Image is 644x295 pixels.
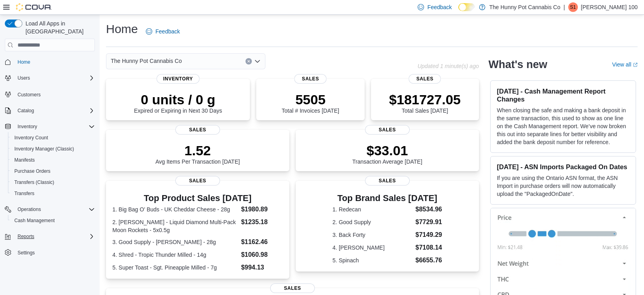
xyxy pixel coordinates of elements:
[11,133,51,143] a: Inventory Count
[8,166,98,177] button: Purchase Orders
[497,106,629,146] p: When closing the safe and making a bank deposit in the same transaction, this used to show as one...
[18,123,37,130] span: Inventory
[2,72,98,84] button: Users
[389,92,461,114] div: Total Sales [DATE]
[11,216,95,225] span: Cash Management
[568,2,578,12] div: Sarah 100
[416,256,442,265] dd: $6655.76
[332,244,412,252] dt: 4. [PERSON_NAME]
[8,177,98,188] button: Transfers (Classic)
[11,166,95,176] span: Purchase Orders
[14,73,33,83] button: Users
[11,189,95,198] span: Transfers
[14,106,95,115] span: Catalog
[245,58,252,64] button: Clear input
[16,3,52,11] img: Cova
[458,11,459,12] span: Dark Mode
[22,20,95,35] span: Load All Apps in [GEOGRAPHIC_DATA]
[155,143,240,165] div: Avg Items Per Transaction [DATE]
[134,92,222,107] p: 0 units / 0 g
[563,2,565,12] p: |
[18,206,41,213] span: Operations
[416,230,442,240] dd: $7149.29
[14,122,95,131] span: Inventory
[365,125,410,135] span: Sales
[332,193,442,203] h3: Top Brand Sales [DATE]
[11,216,58,225] a: Cash Management
[282,92,339,114] div: Total # Invoices [DATE]
[11,144,77,154] a: Inventory Manager (Classic)
[14,248,38,258] a: Settings
[497,163,629,171] h3: [DATE] - ASN Imports Packaged On Dates
[112,218,238,234] dt: 2. [PERSON_NAME] - Liquid Diamond Multi-Pack Moon Rockets - 5x0.5g
[112,251,238,259] dt: 4. Shred - Tropic Thunder Milled - 14g
[11,144,95,154] span: Inventory Manager (Classic)
[282,92,339,107] p: 5505
[134,92,222,114] div: Expired or Expiring in Next 30 Days
[241,250,283,260] dd: $1060.98
[18,107,34,114] span: Catalog
[11,166,54,176] a: Purchase Orders
[11,189,37,198] a: Transfers
[497,87,629,103] h3: [DATE] - Cash Management Report Changes
[332,205,412,213] dt: 1. Redecan
[365,176,410,186] span: Sales
[11,178,57,187] a: Transfers (Classic)
[416,243,442,252] dd: $7108.14
[2,105,98,116] button: Catalog
[8,154,98,166] button: Manifests
[570,2,576,12] span: S1
[14,90,44,100] a: Customers
[106,21,138,37] h1: Home
[14,157,35,163] span: Manifests
[2,88,98,100] button: Customers
[155,143,240,158] p: 1.52
[155,27,180,35] span: Feedback
[5,53,95,279] nav: Complex example
[111,56,182,66] span: The Hunny Pot Cannabis Co
[14,122,40,131] button: Inventory
[416,217,442,227] dd: $7729.91
[332,218,412,226] dt: 2. Good Supply
[14,73,95,83] span: Users
[2,121,98,132] button: Inventory
[612,61,638,68] a: View allExternal link
[175,176,220,186] span: Sales
[14,205,44,214] button: Operations
[241,205,283,214] dd: $1980.89
[416,205,442,214] dd: $8534.96
[254,58,261,64] button: Open list of options
[14,89,95,99] span: Customers
[489,58,547,71] h2: What's new
[112,205,238,213] dt: 1. Big Bag O' Buds - UK Cheddar Cheese - 28g
[389,92,461,107] p: $181727.05
[14,232,37,241] button: Reports
[11,133,95,143] span: Inventory Count
[14,57,95,67] span: Home
[8,143,98,154] button: Inventory Manager (Classic)
[418,63,479,69] p: Updated 1 minute(s) ago
[581,2,638,12] p: [PERSON_NAME] 100
[175,125,220,135] span: Sales
[18,250,35,256] span: Settings
[241,237,283,247] dd: $1162.46
[143,23,183,39] a: Feedback
[8,132,98,143] button: Inventory Count
[14,205,95,214] span: Operations
[2,204,98,215] button: Operations
[241,263,283,272] dd: $994.13
[157,74,200,84] span: Inventory
[2,247,98,258] button: Settings
[294,74,326,84] span: Sales
[633,63,638,67] svg: External link
[14,232,95,241] span: Reports
[489,2,560,12] p: The Hunny Pot Cannabis Co
[14,57,33,67] a: Home
[14,106,37,115] button: Catalog
[112,238,238,246] dt: 3. Good Supply - [PERSON_NAME] - 28g
[332,231,412,239] dt: 3. Back Forty
[8,215,98,226] button: Cash Management
[497,174,629,198] p: If you are using the Ontario ASN format, the ASN Import in purchase orders will now automatically...
[458,3,475,12] input: Dark Mode
[241,217,283,227] dd: $1235.18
